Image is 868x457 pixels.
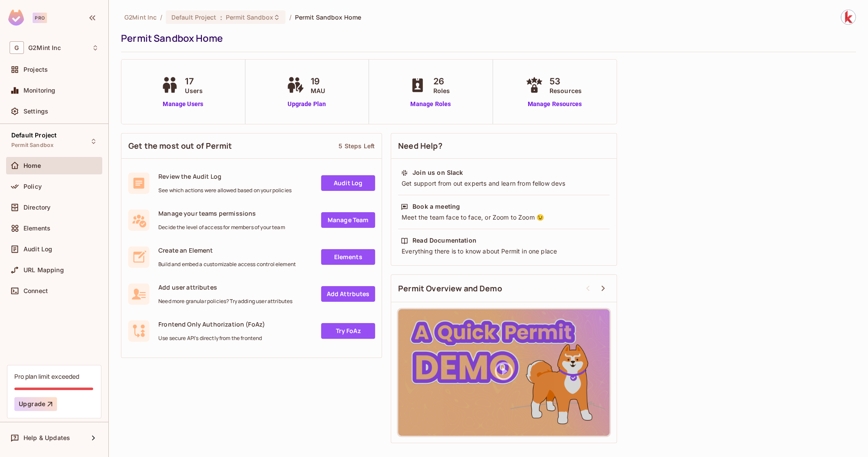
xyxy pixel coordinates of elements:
span: Get the most out of Permit [128,140,232,151]
span: MAU [311,86,325,95]
span: Users [185,86,203,95]
span: Frontend Only Authorization (FoAz) [158,320,265,328]
span: 17 [185,75,203,88]
span: Audit Log [23,246,52,253]
span: Elements [23,225,50,232]
span: Review the Audit Log [158,172,292,180]
span: Help & Updates [23,434,70,441]
div: Pro plan limit exceeded [14,372,79,380]
span: Manage your teams permissions [158,209,285,217]
span: Default Project [11,132,57,139]
span: Workspace: G2Mint Inc [28,44,61,51]
a: Elements [321,249,375,265]
a: Upgrade Plan [285,100,329,109]
span: Roles [433,86,450,95]
span: Use secure API's directly from the frontend [158,335,265,342]
div: Permit Sandbox Home [121,32,851,45]
span: the active workspace [124,13,157,21]
span: Default Project [171,13,216,21]
span: 19 [311,75,325,88]
span: Policy [23,183,42,190]
a: Manage Roles [407,100,454,109]
span: See which actions were allowed based on your policies [158,187,292,194]
a: Manage Resources [523,100,586,109]
div: Pro [33,13,47,23]
div: Book a meeting [412,202,460,211]
span: Connect [23,287,48,294]
div: 5 Steps Left [338,142,375,150]
li: / [160,13,162,21]
span: 53 [550,75,582,88]
div: Everything there is to know about Permit in one place [401,247,607,256]
a: Try FoAz [321,323,375,339]
span: Directory [23,204,50,211]
span: Resources [550,86,582,95]
span: Build and embed a customizable access control element [158,261,296,268]
a: Add Attrbutes [321,286,375,302]
img: Klajdi Zmalaj [841,10,855,24]
span: Permit Sandbox [226,13,274,21]
button: Upgrade [14,397,57,411]
a: Audit Log [321,175,375,191]
span: Add user attributes [158,283,292,291]
div: Meet the team face to face, or Zoom to Zoom 😉 [401,213,607,222]
span: Permit Overview and Demo [398,283,502,294]
div: Read Documentation [412,236,476,245]
div: Get support from out experts and learn from fellow devs [401,179,607,188]
span: : [219,14,222,21]
span: Settings [23,108,48,115]
span: Create an Element [158,246,296,254]
span: 26 [433,75,450,88]
img: SReyMgAAAABJRU5ErkJggg== [8,10,24,26]
span: Decide the level of access for members of your team [158,224,285,231]
span: Permit Sandbox [11,142,54,149]
a: Manage Team [321,212,375,228]
span: Home [23,162,41,169]
li: / [289,13,291,21]
div: Join us on Slack [412,168,463,177]
span: Projects [23,66,48,73]
span: Need Help? [398,140,442,151]
span: G [10,41,24,54]
a: Manage Users [159,100,207,109]
span: Permit Sandbox Home [295,13,362,21]
span: Need more granular policies? Try adding user attributes [158,298,292,305]
span: Monitoring [23,87,56,94]
span: URL Mapping [23,267,64,274]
